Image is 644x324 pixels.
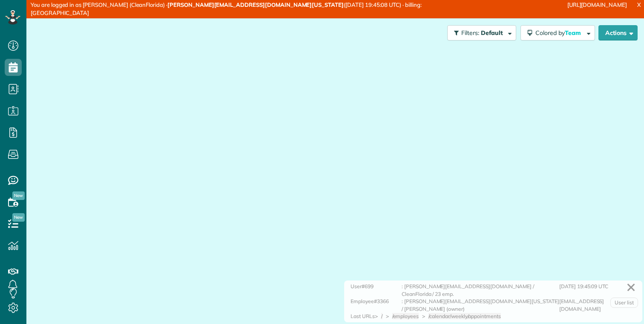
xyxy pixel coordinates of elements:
[535,29,584,37] span: Colored by
[428,313,501,319] span: /calendar/weekly/appointments
[461,29,479,37] span: Filters:
[622,277,640,298] a: ✕
[559,283,636,298] div: [DATE] 19:45:09 UTC
[520,25,595,40] button: Colored byTeam
[167,1,344,8] strong: [PERSON_NAME][EMAIL_ADDRESS][DOMAIN_NAME][US_STATE]
[12,213,25,222] span: New
[351,283,402,298] div: User#699
[567,1,627,8] a: [URL][DOMAIN_NAME]
[12,191,25,200] span: New
[447,25,516,40] button: Filters: Default
[565,29,582,37] span: Team
[481,29,503,37] span: Default
[610,298,638,308] a: User list
[559,298,636,312] div: [EMAIL_ADDRESS][DOMAIN_NAME]
[598,25,638,40] button: Actions
[351,312,375,320] div: Last URLs
[402,283,559,298] div: : [PERSON_NAME][EMAIL_ADDRESS][DOMAIN_NAME] / CleanFlorida / 23 emp.
[351,298,402,312] div: Employee#3366
[392,313,419,319] span: /employees
[381,313,382,319] span: /
[443,25,516,40] a: Filters: Default
[402,298,559,312] div: : [PERSON_NAME][EMAIL_ADDRESS][DOMAIN_NAME][US_STATE] / [PERSON_NAME] (owner)
[375,312,504,320] div: > > >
